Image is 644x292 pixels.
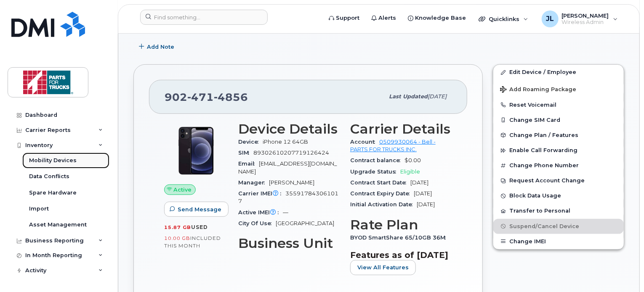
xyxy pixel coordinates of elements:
span: Add Roaming Package [500,86,576,94]
button: Add Roaming Package [493,80,624,97]
button: Change IMEI [493,234,624,249]
button: Transfer to Personal [493,203,624,218]
span: — [283,209,288,216]
span: [GEOGRAPHIC_DATA] [276,220,334,226]
span: Contract Start Date [350,179,410,186]
span: included this month [164,235,221,249]
button: View All Features [350,260,416,275]
span: Contract Expiry Date [350,190,414,197]
button: Reset Voicemail [493,97,624,113]
span: Quicklinks [489,16,519,22]
span: [DATE] [428,93,447,100]
span: 4856 [214,91,248,103]
span: Add Note [147,43,174,51]
span: 902 [165,91,248,103]
span: Send Message [178,205,221,213]
a: Support [323,10,365,26]
span: Email [238,160,259,167]
span: Change Plan / Features [509,132,578,138]
div: Quicklinks [473,11,534,27]
button: Change SIM Card [493,113,624,128]
img: iPhone_12.jpg [171,126,221,176]
span: Initial Activation Date [350,201,417,208]
span: [PERSON_NAME] [269,179,314,186]
span: iPhone 12 64GB [263,139,308,145]
span: [PERSON_NAME] [562,12,609,19]
h3: Rate Plan [350,217,452,232]
span: 15.87 GB [164,224,191,230]
span: Knowledge Base [415,14,466,22]
span: Account [350,139,379,145]
button: Enable Call Forwarding [493,143,624,158]
h3: Business Unit [238,236,340,251]
span: used [191,224,208,230]
span: SIM [238,150,253,156]
span: City Of Use [238,220,276,226]
span: Device [238,139,263,145]
a: 0509930064 - Bell - PARTS FOR TRUCKS INC. [350,139,436,153]
button: Block Data Usage [493,188,624,203]
span: 89302610207719126424 [253,150,329,156]
button: Change Plan / Features [493,128,624,143]
a: Edit Device / Employee [493,65,624,80]
span: Carrier IMEI [238,190,285,197]
h3: Carrier Details [350,121,452,137]
span: [DATE] [410,179,428,186]
button: Suspend/Cancel Device [493,219,624,234]
span: Eligible [400,168,420,175]
span: Alerts [378,14,396,22]
span: Support [336,14,359,22]
span: View All Features [357,263,409,271]
span: [EMAIL_ADDRESS][DOMAIN_NAME] [238,160,337,174]
span: 471 [187,91,214,103]
span: Contract balance [350,157,404,163]
span: $0.00 [404,157,421,163]
span: [DATE] [417,201,435,208]
span: 355917843061017 [238,190,338,204]
span: 10.00 GB [164,235,190,241]
h3: Device Details [238,121,340,137]
span: Active IMEI [238,209,283,216]
span: [DATE] [414,190,432,197]
button: Send Message [164,202,229,217]
span: Active [174,186,192,194]
span: Manager [238,179,269,186]
h3: Features as of [DATE] [350,250,452,260]
button: Add Note [133,39,181,54]
button: Change Phone Number [493,158,624,173]
button: Request Account Change [493,173,624,188]
input: Find something... [140,10,268,25]
div: Jessica Lam [536,11,624,27]
span: Suspend/Cancel Device [509,223,579,229]
span: Last updated [389,93,428,100]
span: BYOD SmartShare 65/10GB 36M [350,234,450,241]
span: Enable Call Forwarding [509,147,577,154]
span: Wireless Admin [562,19,609,26]
span: Upgrade Status [350,168,400,175]
a: Knowledge Base [402,10,472,26]
a: Alerts [365,10,402,26]
span: JL [546,14,554,24]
